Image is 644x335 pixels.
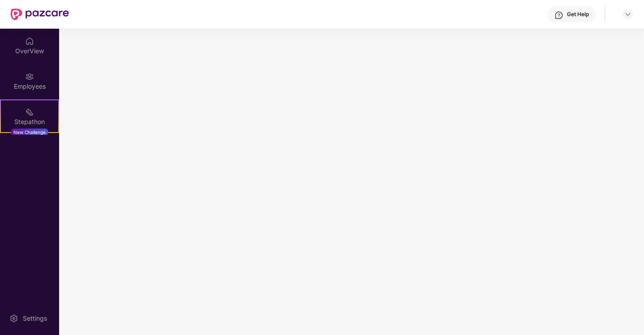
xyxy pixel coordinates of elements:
[9,314,18,323] img: svg+xml;base64,PHN2ZyBpZD0iU2V0dGluZy0yMHgyMCIgeG1sbnM9Imh0dHA6Ly93d3cudzMub3JnLzIwMDAvc3ZnIiB3aW...
[25,107,34,116] img: svg+xml;base64,PHN2ZyB4bWxucz0iaHR0cDovL3d3dy53My5vcmcvMjAwMC9zdmciIHdpZHRoPSIyMSIgaGVpZ2h0PSIyMC...
[25,72,34,81] img: svg+xml;base64,PHN2ZyBpZD0iRW1wbG95ZWVzIiB4bWxucz0iaHR0cDovL3d3dy53My5vcmcvMjAwMC9zdmciIHdpZHRoPS...
[11,9,69,20] img: New Pazcare Logo
[20,314,50,323] div: Settings
[11,129,48,136] div: New Challenge
[567,11,589,18] div: Get Help
[554,11,563,20] img: svg+xml;base64,PHN2ZyBpZD0iSGVscC0zMngzMiIgeG1sbnM9Imh0dHA6Ly93d3cudzMub3JnLzIwMDAvc3ZnIiB3aWR0aD...
[624,11,631,18] img: svg+xml;base64,PHN2ZyBpZD0iRHJvcGRvd24tMzJ4MzIiIHhtbG5zPSJodHRwOi8vd3d3LnczLm9yZy8yMDAwL3N2ZyIgd2...
[1,117,58,126] div: Stepathon
[25,37,34,46] img: svg+xml;base64,PHN2ZyBpZD0iSG9tZSIgeG1sbnM9Imh0dHA6Ly93d3cudzMub3JnLzIwMDAvc3ZnIiB3aWR0aD0iMjAiIG...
